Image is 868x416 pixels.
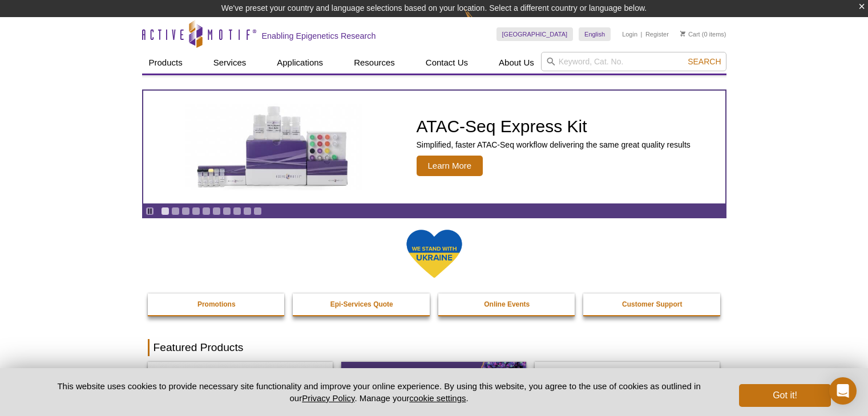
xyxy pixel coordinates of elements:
input: Keyword, Cat. No. [541,52,726,71]
p: This website uses cookies to provide necessary site functionality and improve your online experie... [38,380,721,404]
a: Contact Us [419,52,475,74]
h2: ATAC-Seq Express Kit [417,118,691,135]
div: Open Intercom Messenger [829,377,857,405]
a: Services [207,52,253,74]
img: We Stand With Ukraine [406,229,463,279]
a: Go to slide 2 [171,207,180,215]
a: ATAC-Seq Express Kit ATAC-Seq Express Kit Simplified, faster ATAC-Seq workflow delivering the sam... [143,91,725,203]
a: Go to slide 9 [243,207,252,215]
article: ATAC-Seq Express Kit [143,91,725,203]
a: Epi-Services Quote [293,293,431,315]
a: Products [142,52,189,74]
a: Privacy Policy [302,393,354,403]
a: Go to slide 8 [233,207,241,215]
a: Go to slide 6 [212,207,221,215]
img: ATAC-Seq Express Kit [180,104,368,190]
button: Search [684,56,724,67]
img: Your Cart [680,31,685,36]
button: Got it! [739,384,830,407]
li: | [641,27,643,41]
a: English [579,27,611,41]
a: Go to slide 1 [161,207,169,215]
a: Go to slide 10 [253,207,262,215]
li: (0 items) [680,27,726,41]
img: Change Here [465,9,495,35]
h2: Enabling Epigenetics Research [262,31,376,41]
p: Simplified, faster ATAC-Seq workflow delivering the same great quality results [417,140,691,150]
a: Go to slide 7 [223,207,231,215]
span: Search [688,57,721,66]
a: About Us [492,52,541,74]
a: Applications [270,52,330,74]
a: Resources [347,52,402,74]
a: Go to slide 3 [181,207,190,215]
a: [GEOGRAPHIC_DATA] [496,27,574,41]
strong: Online Events [484,300,530,308]
a: Promotions [148,293,286,315]
a: Go to slide 5 [202,207,211,215]
strong: Promotions [197,300,236,308]
a: Toggle autoplay [146,207,154,215]
span: Learn More [417,156,483,176]
button: cookie settings [409,393,466,403]
a: Register [645,30,669,38]
a: Login [622,30,637,38]
strong: Epi-Services Quote [330,300,393,308]
a: Customer Support [583,293,721,315]
h2: Featured Products [148,339,721,356]
strong: Customer Support [622,300,682,308]
a: Online Events [438,293,576,315]
a: Cart [680,30,700,38]
a: Go to slide 4 [192,207,200,215]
